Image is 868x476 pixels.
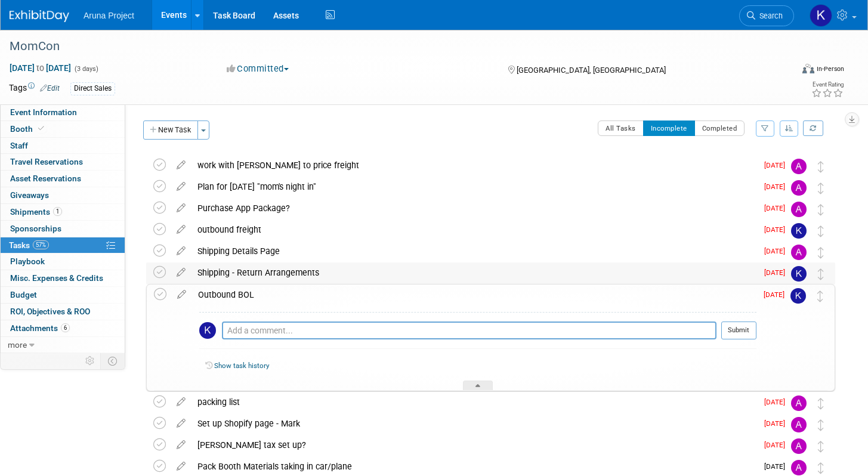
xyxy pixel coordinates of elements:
span: [DATE] [764,441,791,449]
span: to [35,63,46,73]
a: edit [171,246,191,256]
a: more [1,337,125,353]
div: Set up Shopify page - Mark [191,413,757,434]
img: ExhibitDay [10,10,69,22]
span: (3 days) [73,65,98,73]
span: Playbook [10,256,45,266]
img: April Berg [791,438,807,454]
div: In-Person [816,64,844,73]
a: edit [171,160,191,171]
span: Asset Reservations [10,174,81,183]
a: Tasks57% [1,237,125,254]
i: Move task [818,161,824,172]
img: April Berg [791,460,807,475]
a: edit [171,181,191,192]
a: edit [171,440,191,450]
a: Show task history [214,361,269,370]
a: Misc. Expenses & Credits [1,270,125,286]
span: [DATE] [764,290,790,299]
i: Move task [818,268,824,280]
i: Move task [818,247,824,258]
i: Move task [818,441,824,452]
button: All Tasks [598,120,644,136]
span: [DATE] [764,204,791,212]
span: [DATE] [764,398,791,406]
button: New Task [143,120,198,140]
img: April Berg [791,417,807,432]
a: Staff [1,138,125,154]
div: Shipping Details Page [191,241,757,261]
span: Travel Reservations [10,157,83,166]
div: outbound freight [191,220,757,240]
span: [DATE] [764,161,791,169]
a: Event Information [1,104,125,120]
div: Purchase App Package? [191,198,757,218]
img: Kristal Miller [790,288,806,304]
div: Plan for [DATE] "mom's night in" [191,177,757,197]
span: 6 [61,323,70,332]
span: [DATE] [764,225,791,234]
button: Committed [223,63,294,75]
a: edit [171,289,192,300]
button: Completed [694,120,745,136]
span: Giveaways [10,190,49,200]
a: edit [171,203,191,214]
td: Personalize Event Tab Strip [80,353,101,369]
span: Tasks [9,240,49,250]
a: Shipments1 [1,204,125,220]
span: Budget [10,290,37,299]
a: Search [739,5,794,26]
a: Refresh [803,120,823,136]
a: Attachments6 [1,320,125,336]
a: Playbook [1,254,125,270]
button: Submit [721,322,756,339]
img: April Berg [791,245,807,260]
img: Kristal Miller [791,223,807,239]
a: Edit [40,84,60,92]
div: Outbound BOL [192,285,756,305]
span: Sponsorships [10,224,61,233]
i: Move task [818,183,824,194]
div: [PERSON_NAME] tax set up? [191,435,757,455]
i: Move task [817,290,823,302]
img: April Berg [791,180,807,196]
div: packing list [191,392,757,412]
div: Direct Sales [70,82,115,95]
span: [GEOGRAPHIC_DATA], [GEOGRAPHIC_DATA] [517,66,666,75]
a: Travel Reservations [1,154,125,170]
span: [DATE] [764,462,791,471]
i: Move task [818,398,824,409]
span: [DATE] [DATE] [9,63,72,73]
i: Move task [818,204,824,215]
div: work with [PERSON_NAME] to price freight [191,155,757,175]
span: [DATE] [764,183,791,191]
img: Format-Inperson.png [802,64,814,73]
a: edit [171,397,191,407]
span: ROI, Objectives & ROO [10,307,90,316]
i: Move task [818,225,824,237]
img: Kristal Miller [791,266,807,282]
button: Incomplete [643,120,695,136]
span: Booth [10,124,47,134]
img: April Berg [791,395,807,411]
span: [DATE] [764,268,791,277]
img: April Berg [791,202,807,217]
div: MomCon [5,36,773,57]
span: more [8,340,27,350]
a: Giveaways [1,187,125,203]
a: edit [171,418,191,429]
div: Event Rating [811,82,844,88]
span: Misc. Expenses & Credits [10,273,103,283]
a: ROI, Objectives & ROO [1,304,125,320]
span: [DATE] [764,419,791,428]
span: 57% [33,240,49,249]
td: Tags [9,82,60,95]
i: Move task [818,419,824,431]
i: Move task [818,462,824,474]
td: Toggle Event Tabs [101,353,125,369]
span: Event Information [10,107,77,117]
span: Search [755,11,783,20]
a: Booth [1,121,125,137]
i: Booth reservation complete [38,125,44,132]
span: Aruna Project [84,11,134,20]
